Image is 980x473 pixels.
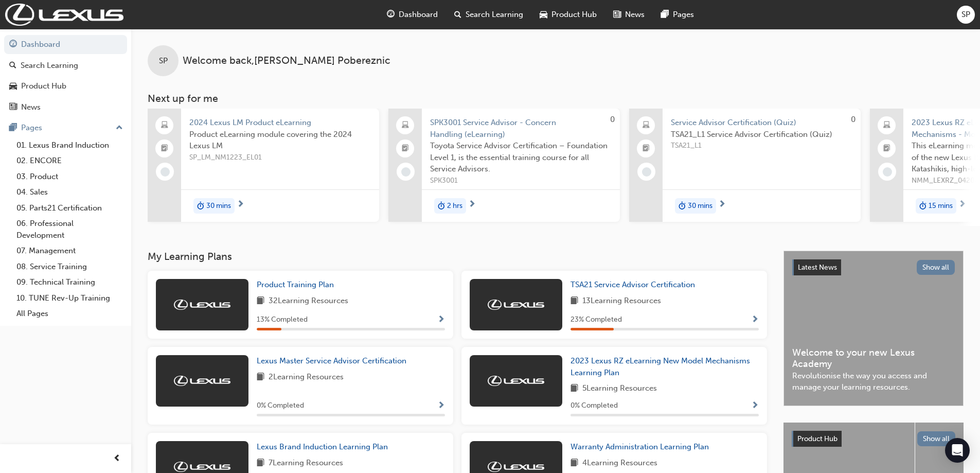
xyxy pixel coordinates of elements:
[116,121,123,135] span: up-icon
[148,251,767,262] h3: My Learning Plans
[12,184,127,200] a: 04. Sales
[571,295,578,308] span: book-icon
[131,93,980,104] h3: Next up for me
[401,167,411,177] span: learningRecordVerb_NONE-icon
[571,280,695,289] span: TSA21 Service Advisor Certification
[798,263,837,272] span: Latest News
[571,356,750,377] span: 2023 Lexus RZ eLearning New Model Mechanisms Learning Plan
[468,200,476,209] span: next-icon
[661,8,669,21] span: pages-icon
[958,200,966,209] span: next-icon
[929,200,953,212] span: 15 mins
[257,280,334,289] span: Product Training Plan
[159,55,168,67] span: SP
[12,216,127,243] a: 06. Professional Development
[257,355,411,367] a: Lexus Master Service Advisor Certification
[961,9,970,21] span: SP
[613,8,621,21] span: news-icon
[797,434,838,443] span: Product Hub
[571,314,622,326] span: 23 % Completed
[379,4,446,25] a: guage-iconDashboard
[9,40,17,49] span: guage-icon
[4,33,127,118] button: DashboardSearch LearningProduct HubNews
[957,6,975,24] button: SP
[643,142,650,155] span: booktick-icon
[488,300,544,310] img: Trak
[257,295,264,308] span: book-icon
[9,103,17,112] span: news-icon
[257,441,392,453] a: Lexus Brand Induction Learning Plan
[387,8,395,21] span: guage-icon
[161,142,168,155] span: booktick-icon
[945,438,970,463] div: Open Intercom Messenger
[4,77,127,96] a: Product Hub
[174,376,230,386] img: Trak
[437,313,445,326] button: Show Progress
[917,260,955,275] button: Show all
[673,9,694,21] span: Pages
[21,60,78,72] div: Search Learning
[402,119,409,132] span: laptop-icon
[161,167,170,177] span: learningRecordVerb_NONE-icon
[4,98,127,117] a: News
[688,200,712,212] span: 30 mins
[12,259,127,275] a: 08. Service Training
[4,118,127,137] button: Pages
[174,462,230,472] img: Trak
[12,200,127,216] a: 05. Parts21 Certification
[257,457,264,470] span: book-icon
[9,124,17,133] span: pages-icon
[751,313,759,326] button: Show Progress
[792,259,955,276] a: Latest NewsShow all
[12,290,127,306] a: 10. TUNE Rev-Up Training
[642,167,651,177] span: learningRecordVerb_NONE-icon
[430,175,612,187] span: SPK3001
[582,457,657,470] span: 4 Learning Resources
[148,109,379,222] a: 2024 Lexus LM Product eLearningProduct eLearning module covering the 2024 Lexus LMSP_LM_NM1223_EL...
[189,117,371,129] span: 2024 Lexus LM Product eLearning
[4,56,127,75] a: Search Learning
[610,115,615,124] span: 0
[571,279,699,291] a: TSA21 Service Advisor Certification
[257,279,338,291] a: Product Training Plan
[466,9,523,21] span: Search Learning
[12,169,127,185] a: 03. Product
[189,152,371,164] span: SP_LM_NM1223_EL01
[571,457,578,470] span: book-icon
[488,462,544,472] img: Trak
[161,119,168,132] span: laptop-icon
[792,370,955,393] span: Revolutionise the way you access and manage your learning resources.
[257,371,264,384] span: book-icon
[571,382,578,395] span: book-icon
[571,355,759,378] a: 2023 Lexus RZ eLearning New Model Mechanisms Learning Plan
[792,431,955,447] a: Product HubShow all
[183,55,390,67] span: Welcome back , [PERSON_NAME] Pobereznic
[402,142,409,155] span: booktick-icon
[9,82,17,91] span: car-icon
[438,199,445,213] span: duration-icon
[671,117,852,129] span: Service Advisor Certification (Quiz)
[751,399,759,412] button: Show Progress
[625,9,645,21] span: News
[883,142,890,155] span: booktick-icon
[851,115,856,124] span: 0
[21,122,42,134] div: Pages
[5,4,123,26] img: Trak
[783,251,964,406] a: Latest NewsShow allWelcome to your new Lexus AcademyRevolutionise the way you access and manage y...
[269,295,348,308] span: 32 Learning Resources
[269,371,344,384] span: 2 Learning Resources
[571,442,709,451] span: Warranty Administration Learning Plan
[671,140,852,152] span: TSA21_L1
[643,119,650,132] span: laptop-icon
[197,199,204,213] span: duration-icon
[437,399,445,412] button: Show Progress
[582,295,661,308] span: 13 Learning Resources
[257,400,304,412] span: 0 % Completed
[629,109,861,222] a: 0Service Advisor Certification (Quiz)TSA21_L1 Service Advisor Certification (Quiz)TSA21_L1duratio...
[653,4,702,25] a: pages-iconPages
[883,167,892,177] span: learningRecordVerb_NONE-icon
[751,401,759,411] span: Show Progress
[430,117,612,140] span: SPK3001 Service Advisor - Concern Handling (eLearning)
[551,9,597,21] span: Product Hub
[257,356,406,365] span: Lexus Master Service Advisor Certification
